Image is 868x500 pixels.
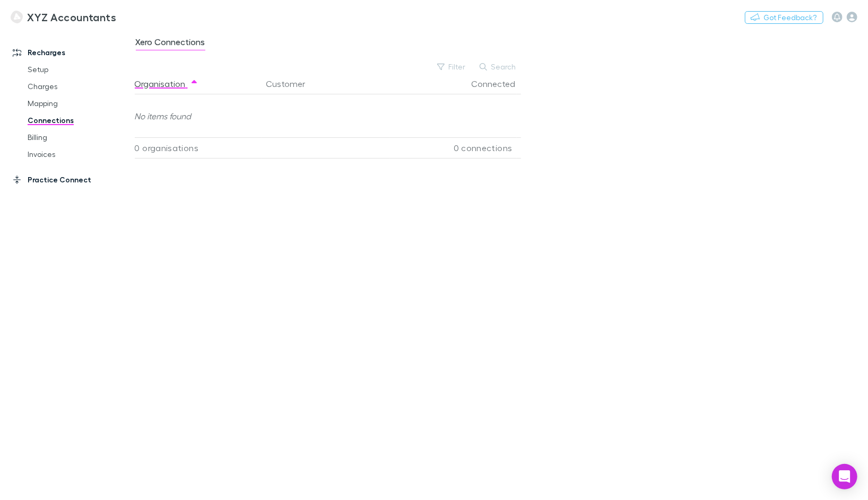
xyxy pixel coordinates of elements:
a: Recharges [2,44,133,61]
span: Xero Connections [136,37,205,50]
button: Customer [266,73,318,94]
div: Open Intercom Messenger [832,464,857,489]
a: XYZ Accountants [4,4,123,30]
a: Billing [17,129,133,146]
button: Search [474,60,523,73]
button: Filter [432,60,472,73]
div: 0 connections [389,137,517,159]
a: Setup [17,61,133,78]
button: Organisation [135,73,198,94]
a: Connections [17,112,133,129]
a: Practice Connect [2,171,133,188]
div: 0 organisations [135,137,262,159]
a: Invoices [17,146,133,163]
div: No items found [135,95,522,137]
button: Connected [472,73,528,94]
h3: XYZ Accountants [27,11,116,23]
button: Got Feedback? [745,11,823,24]
img: XYZ Accountants's Logo [11,11,23,23]
a: Mapping [17,95,133,112]
a: Charges [17,78,133,95]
